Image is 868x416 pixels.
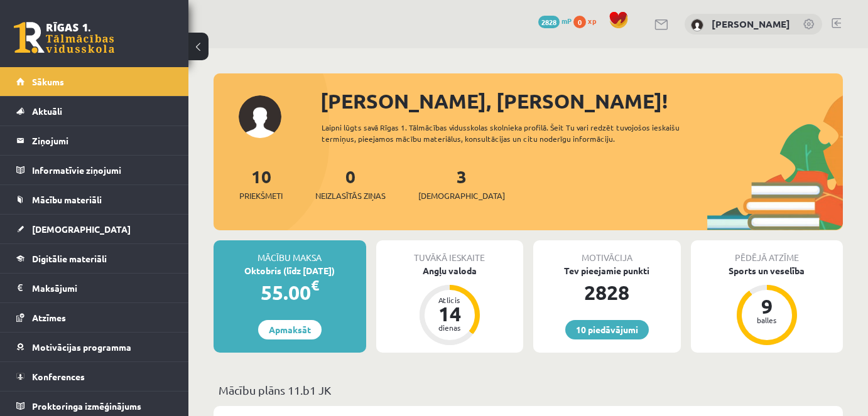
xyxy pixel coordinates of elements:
span: xp [588,16,596,26]
a: Sports un veselība 9 balles [691,264,844,347]
span: Mācību materiāli [32,194,102,205]
div: Pēdējā atzīme [691,240,844,264]
div: [PERSON_NAME], [PERSON_NAME]! [320,86,843,116]
div: Oktobris (līdz [DATE]) [214,264,366,277]
div: Angļu valoda [376,264,524,277]
a: [PERSON_NAME] [712,18,790,30]
a: Apmaksāt [258,320,322,339]
legend: Maksājumi [32,274,173,302]
legend: Ziņojumi [32,126,173,155]
p: Mācību plāns 11.b1 JK [219,381,838,398]
div: balles [748,316,786,324]
span: Proktoringa izmēģinājums [32,400,141,412]
a: Rīgas 1. Tālmācības vidusskola [14,22,114,53]
a: 0 xp [573,16,602,26]
a: 3[DEMOGRAPHIC_DATA] [418,165,505,202]
div: Tuvākā ieskaite [376,240,524,264]
a: 10Priekšmeti [239,165,283,202]
a: [DEMOGRAPHIC_DATA] [16,215,173,243]
span: Konferences [32,371,85,382]
div: Sports un veselība [691,264,844,277]
a: Konferences [16,362,173,391]
div: 2828 [533,277,681,307]
div: Mācību maksa [214,240,366,264]
a: 2828 mP [538,16,572,26]
a: Atzīmes [16,303,173,332]
div: Laipni lūgts savā Rīgas 1. Tālmācības vidusskolas skolnieka profilā. Šeit Tu vari redzēt tuvojošo... [322,122,699,144]
div: dienas [431,324,469,331]
a: Ziņojumi [16,126,173,155]
span: Sākums [32,76,64,87]
a: Informatīvie ziņojumi [16,156,173,184]
div: 9 [748,296,786,316]
a: Aktuāli [16,97,173,125]
span: € [311,276,319,294]
a: Sākums [16,67,173,96]
a: Angļu valoda Atlicis 14 dienas [376,264,524,347]
div: Tev pieejamie punkti [533,264,681,277]
span: 2828 [538,16,560,28]
span: [DEMOGRAPHIC_DATA] [32,223,131,235]
div: Atlicis [431,296,469,304]
img: Elise Burdikova [691,19,703,31]
div: 55.00 [214,277,366,307]
a: 0Neizlasītās ziņas [315,165,386,202]
span: [DEMOGRAPHIC_DATA] [418,189,505,202]
span: Motivācijas programma [32,341,131,353]
a: 10 piedāvājumi [565,320,649,339]
a: Maksājumi [16,274,173,302]
span: Aktuāli [32,105,62,117]
a: Motivācijas programma [16,333,173,361]
a: Mācību materiāli [16,185,173,214]
span: Digitālie materiāli [32,253,107,264]
a: Digitālie materiāli [16,244,173,273]
div: Motivācija [533,240,681,264]
span: Atzīmes [32,312,66,323]
legend: Informatīvie ziņojumi [32,156,173,184]
span: Neizlasītās ziņas [315,189,386,202]
span: 0 [573,16,586,28]
div: 14 [431,304,469,324]
span: mP [561,16,572,26]
span: Priekšmeti [239,189,283,202]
